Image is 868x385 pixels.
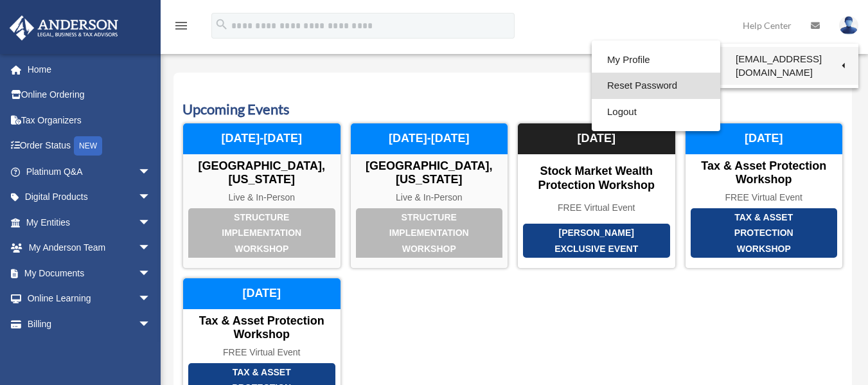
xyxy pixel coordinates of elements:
span: arrow_drop_down [138,260,164,287]
img: User Pic [839,16,858,35]
div: Tax & Asset Protection Workshop [691,208,838,258]
span: arrow_drop_down [138,286,164,312]
a: Logout [592,99,720,125]
div: [DATE]-[DATE] [351,123,508,154]
a: Tax & Asset Protection Workshop Tax & Asset Protection Workshop FREE Virtual Event [DATE] [685,123,844,269]
h3: Upcoming Events [182,100,843,120]
a: Billingarrow_drop_down [9,311,170,337]
div: [GEOGRAPHIC_DATA], [US_STATE] [183,159,341,187]
i: search [215,17,229,31]
a: Reset Password [592,73,720,99]
a: My Entitiesarrow_drop_down [9,210,170,235]
div: [GEOGRAPHIC_DATA], [US_STATE] [351,159,508,187]
a: [EMAIL_ADDRESS][DOMAIN_NAME] [720,47,858,85]
div: FREE Virtual Event [183,347,341,358]
a: My Profile [592,47,720,73]
a: Structure Implementation Workshop [GEOGRAPHIC_DATA], [US_STATE] Live & In-Person [DATE]-[DATE] [182,123,341,269]
a: Online Ordering [9,82,170,108]
div: [DATE]-[DATE] [183,123,341,154]
div: Structure Implementation Workshop [188,208,335,258]
div: [DATE] [518,123,675,154]
a: Events Calendar [9,337,164,363]
div: Tax & Asset Protection Workshop [686,159,843,187]
div: [PERSON_NAME] Exclusive Event [523,224,670,258]
div: [DATE] [183,278,341,309]
div: Structure Implementation Workshop [356,208,503,258]
span: arrow_drop_down [138,184,164,211]
a: Platinum Q&Aarrow_drop_down [9,159,170,184]
a: [PERSON_NAME] Exclusive Event Stock Market Wealth Protection Workshop FREE Virtual Event [DATE] [517,123,676,269]
a: Structure Implementation Workshop [GEOGRAPHIC_DATA], [US_STATE] Live & In-Person [DATE]-[DATE] [350,123,509,269]
div: [DATE] [686,123,843,154]
div: FREE Virtual Event [686,192,843,203]
span: arrow_drop_down [138,235,164,262]
img: Anderson Advisors Platinum Portal [6,15,122,40]
span: arrow_drop_down [138,159,164,185]
i: menu [173,18,189,33]
a: menu [173,22,189,33]
a: Online Learningarrow_drop_down [9,286,170,312]
a: Home [9,57,170,82]
div: Live & In-Person [351,192,508,203]
a: My Anderson Teamarrow_drop_down [9,235,170,261]
div: Live & In-Person [183,192,341,203]
a: Order StatusNEW [9,133,170,159]
div: Tax & Asset Protection Workshop [183,314,341,342]
a: Digital Productsarrow_drop_down [9,184,170,210]
a: My Documentsarrow_drop_down [9,260,170,286]
a: Tax Organizers [9,107,170,133]
div: Stock Market Wealth Protection Workshop [518,165,675,192]
span: arrow_drop_down [138,311,164,337]
span: arrow_drop_down [138,210,164,236]
div: NEW [74,136,102,156]
div: FREE Virtual Event [518,202,675,213]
